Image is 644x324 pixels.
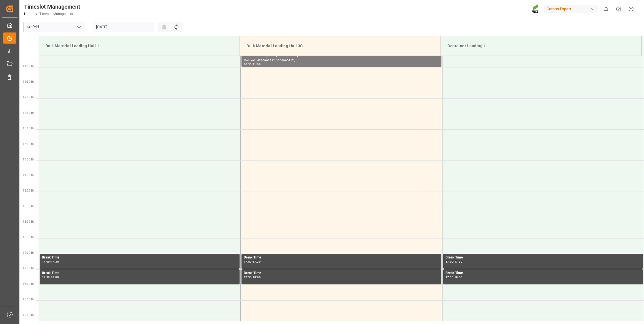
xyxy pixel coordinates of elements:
[454,260,462,263] div: 17:30
[23,174,34,177] span: 14:30 Hr
[43,41,235,51] div: Bulk Material Loading Hall 1
[23,96,34,99] span: 12:00 Hr
[42,270,237,276] div: Break Time
[23,65,34,68] span: 11:00 Hr
[446,270,641,276] div: Break Time
[42,255,237,260] div: Break Time
[244,270,439,276] div: Break Time
[244,41,436,51] div: Bulk Material Loading Hall 3C
[23,111,34,114] span: 12:30 Hr
[252,276,253,278] div: -
[23,313,34,317] span: 19:00 Hr
[23,127,34,130] span: 13:00 Hr
[244,63,252,66] div: 10:30
[23,22,85,32] input: Type to search/select
[50,260,51,263] div: -
[446,260,454,263] div: 17:00
[23,220,34,223] span: 16:00 Hr
[244,58,439,63] div: Main ref : 4500000512, 2000000417;
[23,142,34,145] span: 13:30 Hr
[253,260,261,263] div: 17:30
[42,260,50,263] div: 17:00
[23,189,34,192] span: 15:00 Hr
[532,4,540,14] img: Screenshot%202023-09-29%20at%2010.02.21.png_1712312052.png
[244,276,252,278] div: 17:30
[51,260,59,263] div: 17:30
[23,158,34,161] span: 14:00 Hr
[93,22,154,32] input: DD.MM.YYYY
[445,41,637,51] div: Container Loading 1
[253,276,261,278] div: 18:00
[544,5,598,13] div: Compo Expert
[253,63,261,66] div: 11:00
[244,260,252,263] div: 17:00
[23,267,34,270] span: 17:30 Hr
[600,3,612,15] button: show 0 new notifications
[23,80,34,83] span: 11:30 Hr
[252,260,253,263] div: -
[453,276,454,278] div: -
[453,260,454,263] div: -
[42,276,50,278] div: 17:30
[51,276,59,278] div: 18:00
[23,251,34,254] span: 17:00 Hr
[446,255,641,260] div: Break Time
[23,236,34,239] span: 16:30 Hr
[24,12,33,16] a: Home
[50,276,51,278] div: -
[75,23,83,31] button: open menu
[454,276,462,278] div: 18:00
[446,276,454,278] div: 17:30
[252,63,253,66] div: -
[23,298,34,301] span: 18:30 Hr
[23,282,34,285] span: 18:00 Hr
[244,255,439,260] div: Break Time
[544,4,600,14] button: Compo Expert
[612,3,625,15] button: Help Center
[23,205,34,208] span: 15:30 Hr
[24,2,80,11] div: Timeslot Management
